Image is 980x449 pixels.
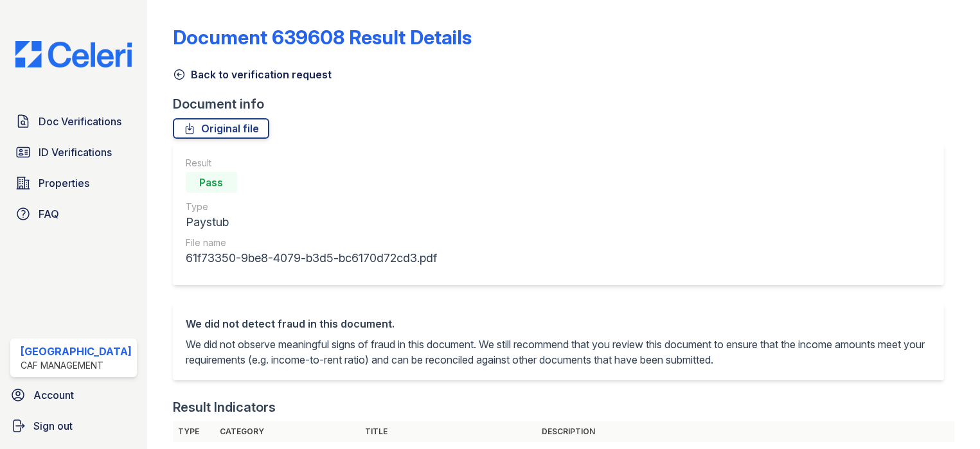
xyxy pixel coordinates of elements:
[10,170,137,196] a: Properties
[5,382,142,408] a: Account
[186,172,237,193] div: Pass
[10,201,137,227] a: FAQ
[186,249,437,267] div: 61f73350-9be8-4079-b3d5-bc6170d72cd3.pdf
[173,421,215,442] th: Type
[186,316,931,331] div: We did not detect fraud in this document.
[215,421,360,442] th: Category
[360,421,537,442] th: Title
[39,145,112,160] span: ID Verifications
[173,118,269,139] a: Original file
[10,139,137,165] a: ID Verifications
[21,359,132,372] div: CAF Management
[5,413,142,439] a: Sign out
[39,206,59,222] span: FAQ
[186,236,437,249] div: File name
[21,344,132,359] div: [GEOGRAPHIC_DATA]
[173,398,276,416] div: Result Indicators
[5,41,142,67] img: CE_Logo_Blue-a8612792a0a2168367f1c8372b55b34899dd931a85d93a1a3d3e32e68fde9ad4.png
[173,67,332,82] a: Back to verification request
[537,421,954,442] th: Description
[186,200,437,213] div: Type
[10,109,137,134] a: Doc Verifications
[39,114,121,129] span: Doc Verifications
[186,337,931,367] p: We did not observe meaningful signs of fraud in this document. We still recommend that you review...
[173,95,954,113] div: Document info
[173,26,472,49] a: Document 639608 Result Details
[39,175,89,191] span: Properties
[33,418,73,434] span: Sign out
[186,213,437,231] div: Paystub
[33,387,74,403] span: Account
[186,157,437,170] div: Result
